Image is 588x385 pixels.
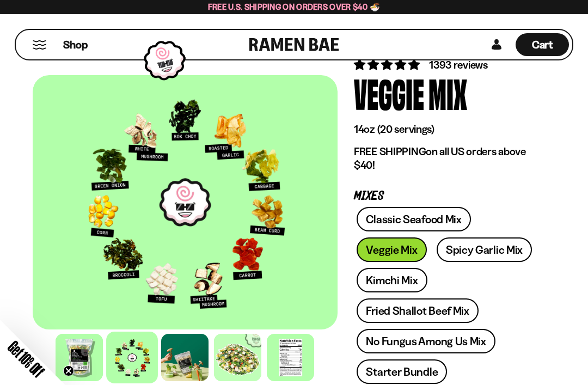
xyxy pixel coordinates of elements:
p: on all US orders above $40! [354,145,539,172]
span: Cart [532,38,553,51]
span: Get 10% Off [5,338,47,380]
div: Veggie [354,72,424,113]
a: Classic Seafood Mix [357,207,470,231]
a: Kimchi Mix [357,268,427,292]
button: Mobile Menu Trigger [32,40,47,50]
a: Shop [63,33,88,56]
a: Cart [516,30,569,59]
p: Mixes [354,191,539,201]
a: No Fungus Among Us Mix [357,329,495,353]
a: Starter Bundle [357,359,447,384]
div: Mix [428,72,467,113]
button: Close teaser [63,365,74,376]
a: Spicy Garlic Mix [437,237,532,262]
strong: FREE SHIPPING [354,145,426,158]
span: Shop [63,38,88,52]
a: Fried Shallot Beef Mix [357,298,478,323]
p: 14oz (20 servings) [354,123,539,136]
span: Free U.S. Shipping on Orders over $40 🍜 [208,2,381,12]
